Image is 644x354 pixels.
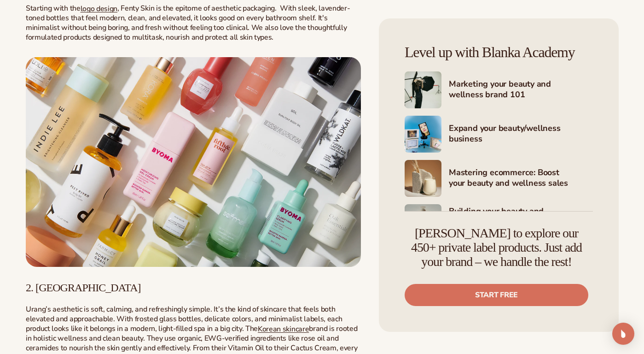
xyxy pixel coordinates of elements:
h4: Mastering ecommerce: Boost your beauty and wellness sales [449,167,593,190]
h4: Expand your beauty/wellness business [449,123,593,146]
img: Shopify Image 2 [405,71,441,108]
img: Bright, colorful flat lay of aesthetic skincare products from various brands including oils, seru... [26,57,361,267]
a: Shopify Image 3 Expand your beauty/wellness business [405,116,593,153]
img: Shopify Image 4 [405,160,441,197]
a: blanka sign up page [26,57,361,267]
h4: Building your beauty and wellness brand with [PERSON_NAME] [449,206,593,239]
span: Urang’s aesthetic is soft, calming, and refreshingly simple. It’s the kind of skincare that feels... [26,304,342,334]
a: Start free [405,284,588,306]
a: Shopify Image 5 Building your beauty and wellness brand with [PERSON_NAME] [405,204,593,241]
span: Starting with the [26,3,81,13]
a: Shopify Image 4 Mastering ecommerce: Boost your beauty and wellness sales [405,160,593,197]
div: Open Intercom Messenger [612,323,634,345]
span: 2. [GEOGRAPHIC_DATA] [26,282,141,294]
img: Shopify Image 3 [405,116,441,153]
a: logo design [81,3,117,13]
img: Shopify Image 5 [405,204,441,241]
h4: Level up with Blanka Academy [405,44,593,60]
span: , Fenty Skin is the epitome of aesthetic packaging. With sleek, lavender-toned bottles that feel ... [26,3,350,42]
h4: Marketing your beauty and wellness brand 101 [449,79,593,101]
h4: [PERSON_NAME] to explore our 450+ private label products. Just add your brand – we handle the rest! [405,226,588,269]
a: Korean skincare [258,324,309,334]
a: Shopify Image 2 Marketing your beauty and wellness brand 101 [405,71,593,108]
